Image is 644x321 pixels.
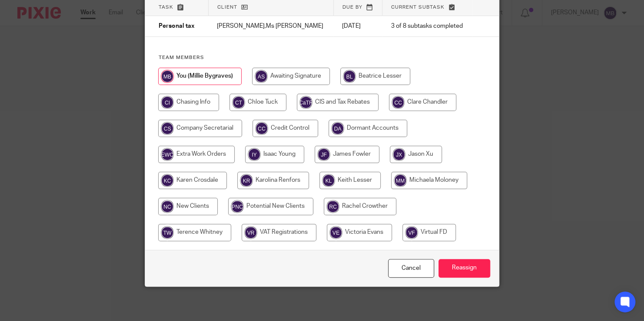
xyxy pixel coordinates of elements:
span: Personal tax [158,23,194,29]
input: Reassign [438,259,490,278]
p: [PERSON_NAME],Ms [PERSON_NAME] [217,22,325,30]
span: Task [158,5,173,10]
span: Due by [342,5,362,10]
span: Client [217,5,237,10]
a: Close this dialog window [388,259,434,278]
span: Current subtask [391,5,445,10]
td: 3 of 8 subtasks completed [382,16,472,37]
h4: Team members [158,54,485,61]
p: [DATE] [342,22,373,30]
